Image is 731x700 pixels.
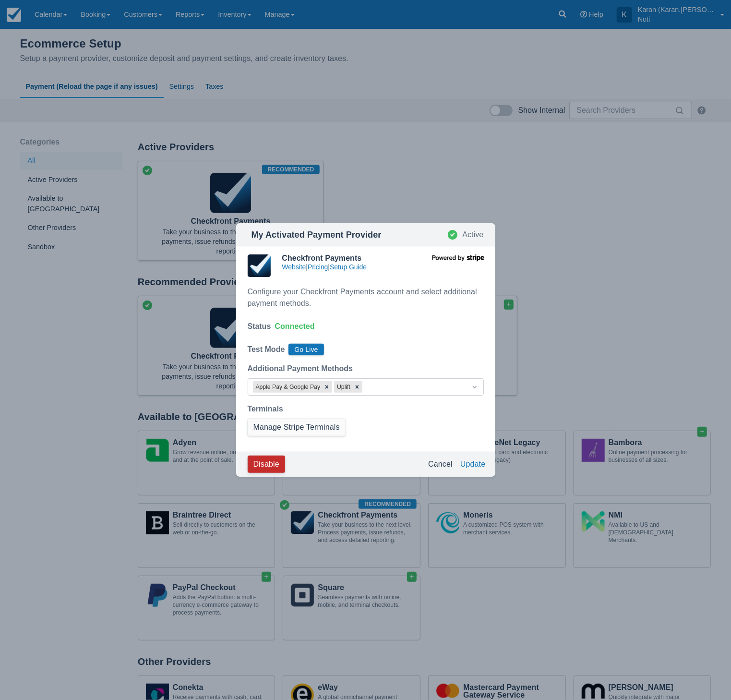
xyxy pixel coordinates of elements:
a: Setup Guide [330,263,367,271]
label: Status [248,321,275,332]
button: Disable [248,456,285,473]
button: Update [456,456,490,473]
div: Connected [275,321,314,334]
p: Checkfront Payments [282,254,367,262]
div: Remove Apple Pay & Google Pay [322,381,332,393]
img: CheckfrontPayments [248,254,271,278]
div: Configure your Checkfront Payments account and select additional payment methods. [248,286,484,309]
label: Test Mode [248,344,289,355]
div: | | [282,264,367,270]
div: Remove Uplift [352,381,362,393]
div: My Activated Payment Provider [252,229,382,241]
img: Powered by Stripe [432,254,484,262]
label: Additional Payment Methods [248,363,357,374]
a: Manage Stripe Terminals [248,419,346,436]
div: Uplift [334,381,352,393]
button: Go Live [288,344,324,355]
label: Terminals [248,403,287,415]
span: Active [447,229,458,241]
span: Dropdown icon [470,382,479,392]
div: Active [462,229,483,241]
a: Website [282,263,306,271]
div: Apple Pay & Google Pay [253,381,322,393]
button: Cancel [424,456,456,473]
a: Pricing [308,263,328,271]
